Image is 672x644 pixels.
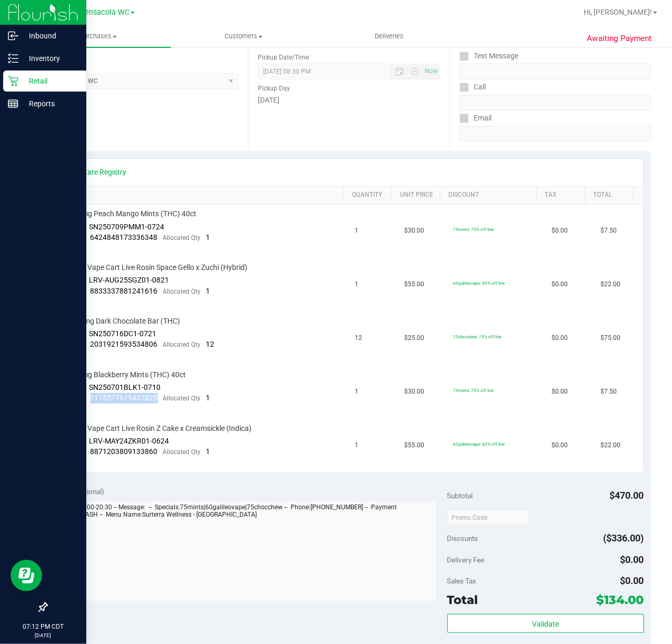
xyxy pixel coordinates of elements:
span: $7.50 [600,387,617,397]
p: Retail [18,75,82,87]
label: Pickup Date/Time [258,53,309,62]
inline-svg: Retail [8,76,18,86]
span: $55.00 [404,440,424,450]
span: HT 2.5mg Peach Mango Mints (THC) 40ct [61,209,197,219]
span: Validate [532,620,559,628]
span: GL 0.5g Vape Cart Live Rosin Space Gello x Zuchi (Hybrid) [61,263,248,273]
a: Purchases [25,25,171,47]
span: 75mints: 75% off line [453,227,494,232]
span: Awaiting Payment [587,33,652,45]
span: 1 [206,287,210,295]
a: Tax [545,191,581,199]
span: 12 [206,340,215,348]
span: Allocated Qty [163,288,201,295]
span: $55.00 [404,279,424,289]
span: Delivery Fee [447,556,485,564]
span: 1 [206,394,210,402]
label: Call [459,79,486,95]
a: Unit Price [400,191,436,199]
span: $30.00 [404,387,424,397]
input: Promo Code [447,510,529,526]
span: $134.00 [597,592,644,607]
span: 2031921593534806 [91,340,158,348]
span: $0.00 [620,575,644,586]
label: Email [459,110,492,126]
a: Quantity [352,191,388,199]
a: Discount [448,191,533,199]
span: HT 100mg Dark Chocolate Bar (THC) [61,316,180,326]
iframe: Resource center [11,560,42,591]
span: $0.00 [551,226,568,236]
span: SN250709PMM1-0724 [89,223,165,231]
span: 1 [206,447,210,456]
span: Total [447,592,478,607]
span: LRV-AUG25SGZ01-0821 [89,276,169,284]
span: 12 [355,333,363,343]
span: $30.00 [404,226,424,236]
input: Format: (999) 999-9999 [459,64,651,79]
inline-svg: Inventory [8,53,18,64]
span: 1 [355,387,359,397]
p: [DATE] [5,631,82,639]
span: SN250716DC1-0721 [89,329,157,338]
span: $0.00 [551,279,568,289]
span: 8871203809133860 [91,447,158,456]
span: 60galileovape: 60% off line [453,280,505,286]
p: Inventory [18,52,82,65]
a: View State Registry [64,167,127,177]
span: 75mints: 75% off line [453,388,494,393]
a: Customers [171,25,317,47]
span: Hi, [PERSON_NAME]! [584,8,652,16]
span: $25.00 [404,333,424,343]
input: Format: (999) 999-9999 [459,95,651,110]
span: GL 0.5g Vape Cart Live Rosin Z Cake x Creamsickle (Indica) [61,424,252,434]
span: 1 [355,226,359,236]
span: Allocated Qty [163,395,201,402]
a: Deliveries [316,25,462,47]
inline-svg: Reports [8,98,18,109]
span: Pensacola WC [80,8,129,17]
span: 8833337881241616 [91,287,158,295]
span: 1 [355,279,359,289]
span: Subtotal [447,491,473,500]
span: Sales Tax [447,577,477,585]
span: $0.00 [551,440,568,450]
span: 6424848173336348 [91,233,158,241]
span: $0.00 [620,554,644,565]
span: $0.00 [551,387,568,397]
span: HT 2.5mg Blackberry Mints (THC) 40ct [61,370,186,380]
label: Pickup Day [258,84,290,93]
span: 1175577675437825 [91,394,158,402]
span: Allocated Qty [163,234,201,241]
p: 07:12 PM CDT [5,622,82,631]
span: 1 [355,440,359,450]
label: Text Message [459,48,518,64]
span: Purchases [25,32,171,41]
span: 1 [206,233,210,241]
span: Allocated Qty [163,341,201,348]
span: SN250701BLK1-0710 [89,383,161,391]
inline-svg: Inbound [8,31,18,41]
span: ($336.00) [604,532,644,544]
span: Discounts [447,529,478,548]
span: $470.00 [610,490,644,501]
span: Customers [172,32,316,41]
span: 75chocchew: 75% off line [453,334,502,339]
p: Reports [18,97,82,110]
span: $22.00 [600,440,620,450]
span: $0.00 [551,333,568,343]
p: Inbound [18,29,82,42]
button: Validate [447,614,644,633]
span: $7.50 [600,226,617,236]
span: Allocated Qty [163,448,201,456]
span: 60galileovape: 60% off line [453,441,505,447]
span: $22.00 [600,279,620,289]
a: SKU [62,191,339,199]
span: $75.00 [600,333,620,343]
div: [DATE] [258,95,440,106]
span: LRV-MAY24ZKR01-0624 [89,437,169,445]
a: Total [593,191,629,199]
span: Deliveries [360,32,418,41]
